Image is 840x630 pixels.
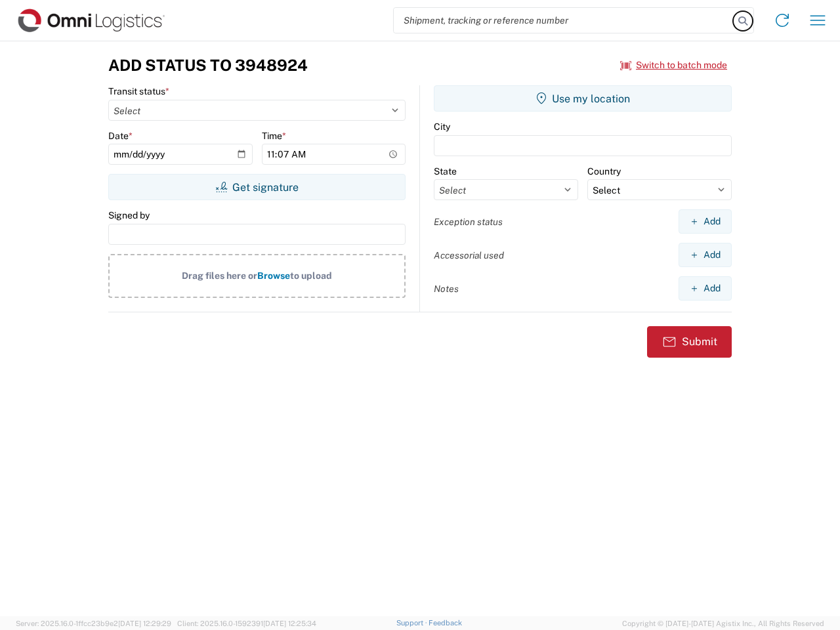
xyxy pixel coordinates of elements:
[429,619,462,627] a: Feedback
[679,276,732,301] button: Add
[434,165,457,177] label: State
[679,243,732,267] button: Add
[434,216,503,228] label: Exception status
[396,619,429,627] a: Support
[434,283,459,295] label: Notes
[679,209,732,234] button: Add
[108,85,169,97] label: Transit status
[647,326,732,358] button: Submit
[118,619,171,627] span: [DATE] 12:29:29
[394,8,734,33] input: Shipment, tracking or reference number
[434,121,450,133] label: City
[108,130,133,142] label: Date
[434,85,732,112] button: Use my location
[108,209,150,221] label: Signed by
[434,249,504,261] label: Accessorial used
[587,165,621,177] label: Country
[263,619,316,627] span: [DATE] 12:25:34
[257,270,290,281] span: Browse
[182,270,257,281] span: Drag files here or
[622,618,824,629] span: Copyright © [DATE]-[DATE] Agistix Inc., All Rights Reserved
[620,54,727,76] button: Switch to batch mode
[16,619,171,627] span: Server: 2025.16.0-1ffcc23b9e2
[290,270,332,281] span: to upload
[108,174,406,200] button: Get signature
[108,56,308,75] h3: Add Status to 3948924
[262,130,286,142] label: Time
[177,619,316,627] span: Client: 2025.16.0-1592391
